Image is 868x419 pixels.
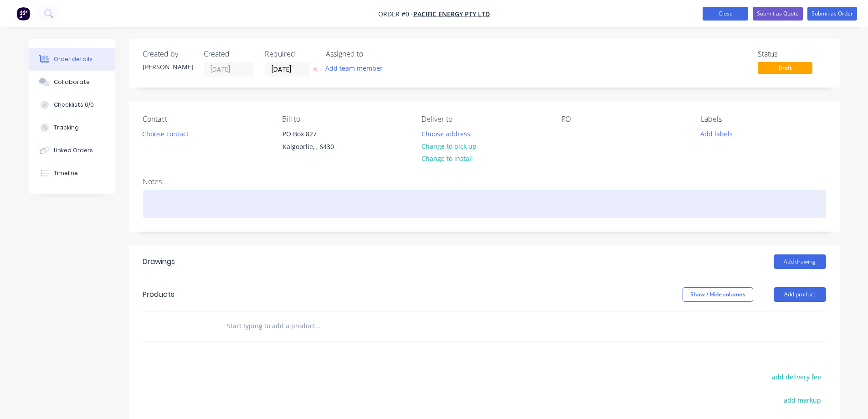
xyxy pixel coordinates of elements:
[54,169,78,177] div: Timeline
[143,289,175,300] div: Products
[683,287,753,302] button: Show / Hide columns
[753,7,803,21] button: Submit as Quote
[16,7,30,21] img: Factory
[29,116,115,139] button: Tracking
[703,7,748,21] button: Close
[143,177,826,186] div: Notes
[54,146,93,155] div: Linked Orders
[421,115,546,124] div: Deliver to
[561,115,686,124] div: PO
[320,62,387,74] button: Add team member
[807,7,857,21] button: Submit as Order
[54,124,79,132] div: Tracking
[282,115,407,124] div: Bill to
[416,140,481,152] button: Change to pick up
[265,50,315,58] div: Required
[282,140,358,153] div: Kalgoorlie, , 6430
[413,10,490,18] a: Pacific Energy Pty Ltd
[326,62,388,74] button: Add team member
[29,71,115,93] button: Collaborate
[758,62,812,73] span: Draft
[774,254,826,269] button: Add drawing
[416,152,478,165] button: Change to install
[54,78,90,86] div: Collaborate
[416,127,475,140] button: Choose address
[275,127,366,156] div: PO Box 827Kalgoorlie, , 6430
[137,127,193,140] button: Choose contact
[282,128,358,140] div: PO Box 827
[143,62,193,72] div: [PERSON_NAME]
[696,127,738,140] button: Add labels
[226,317,409,335] input: Start typing to add a product...
[774,287,826,302] button: Add product
[143,50,193,58] div: Created by
[758,50,826,58] div: Status
[701,115,826,124] div: Labels
[54,55,92,63] div: Order details
[326,50,417,58] div: Assigned to
[54,101,94,109] div: Checklists 0/0
[29,162,115,185] button: Timeline
[29,139,115,162] button: Linked Orders
[204,50,254,58] div: Created
[29,48,115,71] button: Order details
[378,10,413,18] span: Order #0 -
[779,394,826,406] button: add markup
[29,93,115,116] button: Checklists 0/0
[143,256,175,267] div: Drawings
[767,371,826,383] button: add delivery fee
[143,115,267,124] div: Contact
